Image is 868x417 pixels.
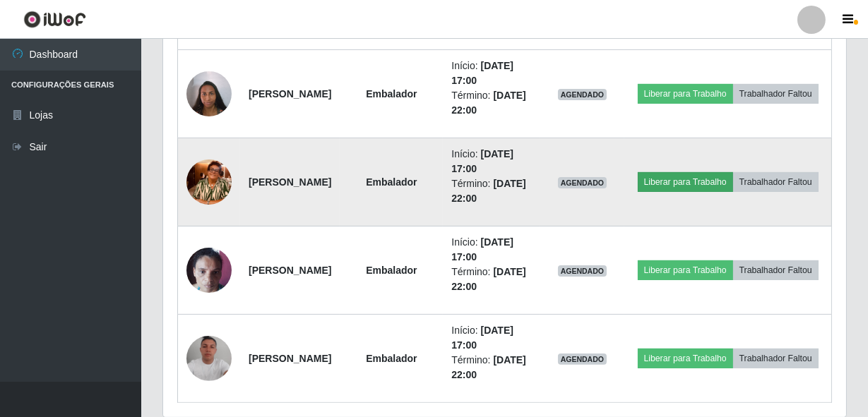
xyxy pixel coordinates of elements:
[733,260,819,280] button: Trabalhador Faltou
[249,88,331,99] strong: [PERSON_NAME]
[733,349,819,368] button: Trabalhador Faltou
[23,11,86,28] img: CoreUI Logo
[451,323,531,353] li: Início:
[638,260,733,280] button: Liberar para Trabalho
[186,64,232,123] img: 1664803341239.jpeg
[451,176,531,206] li: Término:
[451,353,531,382] li: Término:
[558,89,607,100] span: AGENDADO
[638,84,733,104] button: Liberar para Trabalho
[249,176,331,188] strong: [PERSON_NAME]
[638,349,733,368] button: Liberar para Trabalho
[451,88,531,118] li: Término:
[558,353,607,365] span: AGENDADO
[249,265,331,276] strong: [PERSON_NAME]
[366,176,417,188] strong: Embalador
[558,265,607,277] span: AGENDADO
[451,59,531,88] li: Início:
[451,325,513,351] time: [DATE] 17:00
[451,265,531,294] li: Término:
[366,353,417,364] strong: Embalador
[249,353,331,364] strong: [PERSON_NAME]
[186,336,232,381] img: 1741725471606.jpeg
[451,148,513,174] time: [DATE] 17:00
[451,60,513,86] time: [DATE] 17:00
[451,147,531,176] li: Início:
[186,142,232,222] img: 1756518881096.jpeg
[451,236,513,262] time: [DATE] 17:00
[558,177,607,188] span: AGENDADO
[186,240,232,300] img: 1733770253666.jpeg
[366,265,417,276] strong: Embalador
[638,172,733,192] button: Liberar para Trabalho
[366,88,417,99] strong: Embalador
[451,235,531,265] li: Início:
[733,84,819,104] button: Trabalhador Faltou
[733,172,819,192] button: Trabalhador Faltou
